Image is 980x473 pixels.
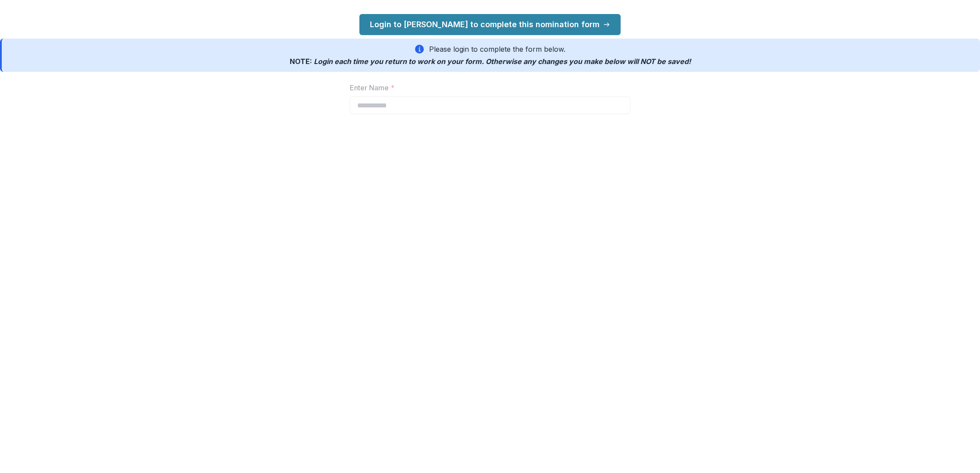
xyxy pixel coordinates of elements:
a: Login to [PERSON_NAME] to complete this nomination form [359,14,621,35]
span: NOT [640,57,655,66]
p: NOTE: [290,56,691,67]
p: Please login to complete the form below. [429,44,565,54]
label: Enter Name [350,82,625,93]
span: Login each time you return to work on your form. Otherwise any changes you make below will be saved! [314,57,691,66]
